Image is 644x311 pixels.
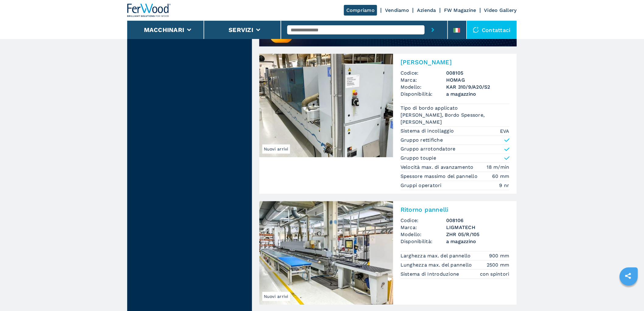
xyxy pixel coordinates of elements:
[259,54,393,157] img: Bordatrice Singola HOMAG KAR 310/9/A20/S2
[489,252,510,259] em: 900 mm
[401,262,474,268] p: Lunghezza max. del pannello
[385,7,409,13] a: Vendiamo
[262,292,290,301] span: Nuovi arrivi
[401,90,446,97] span: Disponibilità:
[446,69,509,76] h3: 008105
[492,173,509,180] em: 60 mm
[487,261,509,268] em: 2500 mm
[344,5,377,16] a: Compriamo
[401,137,443,143] p: Gruppo rettifiche
[262,144,290,154] span: Nuovi arrivi
[401,83,446,90] span: Modello:
[401,206,509,213] h2: Ritorno pannelli
[401,111,509,125] em: [PERSON_NAME], Bordo Spessore, [PERSON_NAME]
[259,201,393,305] img: Ritorno pannelli LIGMATECH ZHR 05/R/105
[467,21,517,39] div: Contattaci
[401,164,475,171] p: Velocità max. di avanzamento
[499,182,509,189] em: 9 nr
[500,128,509,135] em: EVA
[446,231,509,238] h3: ZHR 05/R/105
[446,83,509,90] h3: KAR 310/9/A20/S2
[446,76,509,83] h3: HOMAG
[473,27,479,33] img: Contattaci
[621,268,636,284] a: sharethis
[401,58,509,66] h2: [PERSON_NAME]
[401,128,456,134] p: Sistema di incollaggio
[444,7,476,13] a: FW Magazine
[229,26,253,34] button: Servizi
[401,217,446,224] span: Codice:
[401,105,460,111] p: Tipo di bordo applicato
[446,90,509,97] span: a magazzino
[446,217,509,224] h3: 008106
[259,201,517,305] a: Ritorno pannelli LIGMATECH ZHR 05/R/105Nuovi arriviRitorno pannelliCodice:008106Marca:LIGMATECHMo...
[446,224,509,231] h3: LIGMATECH
[401,76,446,83] span: Marca:
[487,164,509,171] em: 18 m/min
[401,173,479,180] p: Spessore massimo del pannello
[618,284,639,306] iframe: Chat
[144,26,184,34] button: Macchinari
[401,238,446,245] span: Disponibilità:
[401,271,461,277] p: Sistema di Introduzione
[446,238,509,245] span: a magazzino
[401,146,456,152] p: Gruppo arrotondatore
[401,224,446,231] span: Marca:
[401,182,443,189] p: Gruppi operatori
[484,7,517,13] a: Video Gallery
[401,69,446,76] span: Codice:
[480,270,509,277] em: con spintori
[259,54,517,194] a: Bordatrice Singola HOMAG KAR 310/9/A20/S2Nuovi arrivi[PERSON_NAME]Codice:008105Marca:HOMAGModello...
[425,21,441,39] button: submit-button
[127,4,171,17] img: Ferwood
[401,231,446,238] span: Modello:
[401,155,436,161] p: Gruppo toupie
[401,253,472,259] p: Larghezza max. del pannello
[417,7,436,13] a: Azienda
